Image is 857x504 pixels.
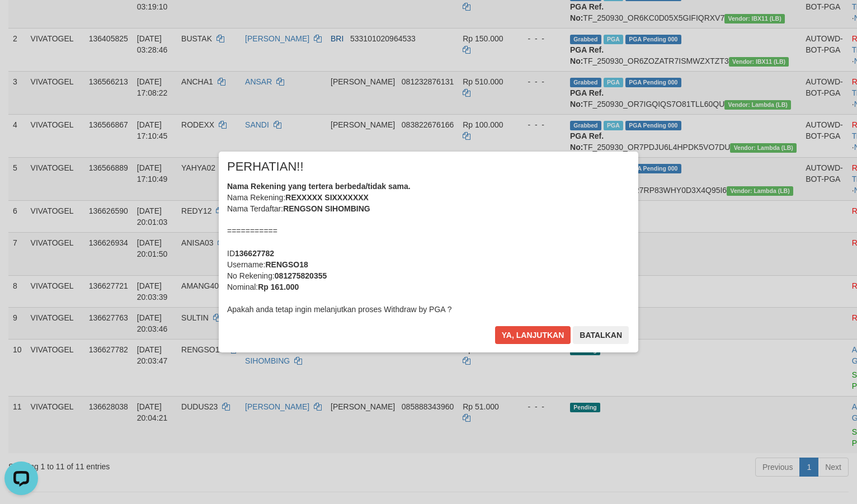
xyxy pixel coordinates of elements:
[283,204,370,213] b: RENGSON SIHOMBING
[573,326,629,344] button: Batalkan
[4,4,38,38] button: Open LiveChat chat widget
[227,161,304,172] span: PERHATIAN!!
[495,326,571,344] button: Ya, lanjutkan
[285,193,369,202] b: REXXXXX SIXXXXXXX
[235,249,274,258] b: 136627782
[275,271,327,280] b: 081275820355
[265,260,308,269] b: RENGSO18
[227,181,630,315] div: Nama Rekening: Nama Terdaftar: =========== ID Username: No Rekening: Nominal: Apakah anda tetap i...
[258,282,299,291] b: Rp 161.000
[227,182,411,191] b: Nama Rekening yang tertera berbeda/tidak sama.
